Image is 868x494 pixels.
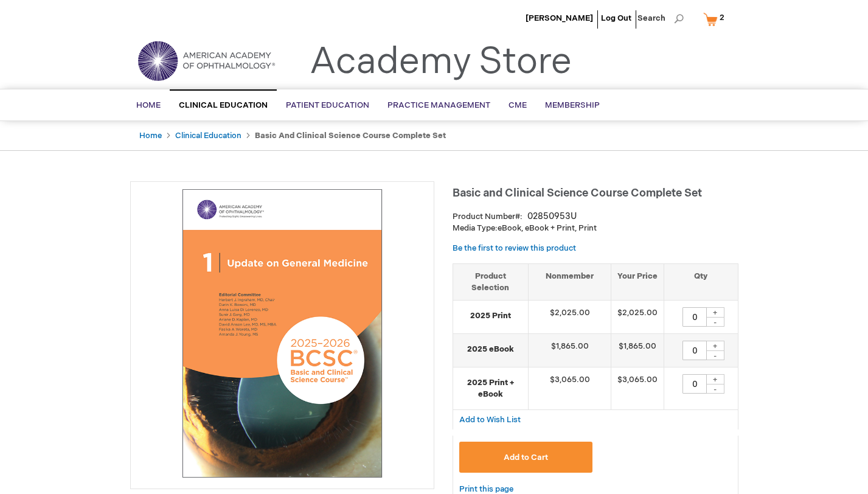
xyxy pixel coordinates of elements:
[255,131,446,141] strong: Basic and Clinical Science Course Complete Set
[387,100,490,110] span: Practice Management
[137,188,428,479] img: Basic and Clinical Science Course Complete Set
[545,100,600,110] span: Membership
[611,263,664,300] th: Your Price
[706,317,724,327] div: -
[664,263,738,300] th: Qty
[682,374,707,394] input: Qty
[453,243,576,253] a: Be the first to review this product
[528,263,611,300] th: Nonmember
[611,367,664,410] td: $3,065.00
[459,310,522,322] strong: 2025 Print
[459,415,521,425] span: Add to Wish List
[601,13,631,23] a: Log Out
[706,374,724,384] div: +
[459,414,521,425] a: Add to Wish List
[504,453,548,462] span: Add to Cart
[459,442,593,473] button: Add to Cart
[706,341,724,351] div: +
[528,334,611,367] td: $1,865.00
[706,307,724,318] div: +
[611,334,664,367] td: $1,865.00
[286,100,369,110] span: Patient Education
[706,384,724,394] div: -
[637,6,684,30] span: Search
[528,301,611,334] td: $2,025.00
[528,367,611,410] td: $3,065.00
[136,100,161,110] span: Home
[527,210,577,223] div: 02850953U
[459,377,522,400] strong: 2025 Print + eBook
[682,341,707,360] input: Qty
[179,100,268,110] span: Clinical Education
[453,263,529,300] th: Product Selection
[310,40,572,84] a: Academy Store
[720,13,724,23] span: 2
[453,223,498,233] strong: Media Type:
[701,9,732,30] a: 2
[453,187,702,200] span: Basic and Clinical Science Course Complete Set
[175,131,241,141] a: Clinical Education
[453,212,523,221] strong: Product Number
[682,307,707,327] input: Qty
[706,350,724,360] div: -
[611,301,664,334] td: $2,025.00
[509,100,527,110] span: CME
[139,131,162,141] a: Home
[453,223,738,234] p: eBook, eBook + Print, Print
[526,13,593,23] a: [PERSON_NAME]
[459,344,522,355] strong: 2025 eBook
